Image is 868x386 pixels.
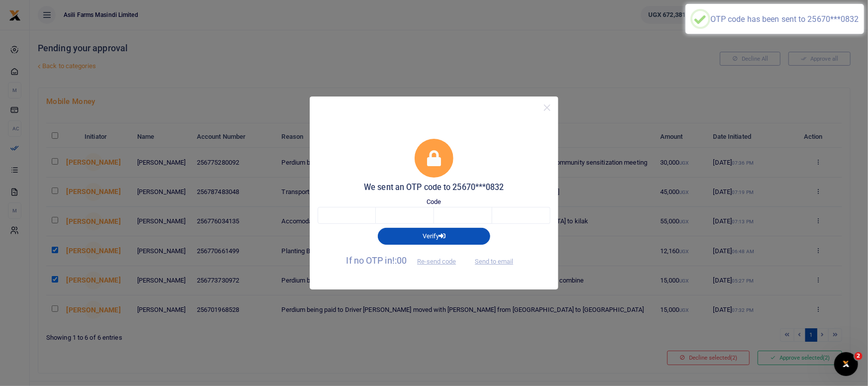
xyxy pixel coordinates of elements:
[834,352,858,376] iframe: Intercom live chat
[318,183,550,193] h5: We sent an OTP code to 25670***0832
[347,255,465,266] span: If no OTP in
[855,352,863,360] span: 2
[378,228,490,245] button: Verify
[392,255,407,266] span: !:00
[540,100,554,115] button: Close
[427,197,441,207] label: Code
[710,14,859,24] div: OTP code has been sent to 25670***0832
